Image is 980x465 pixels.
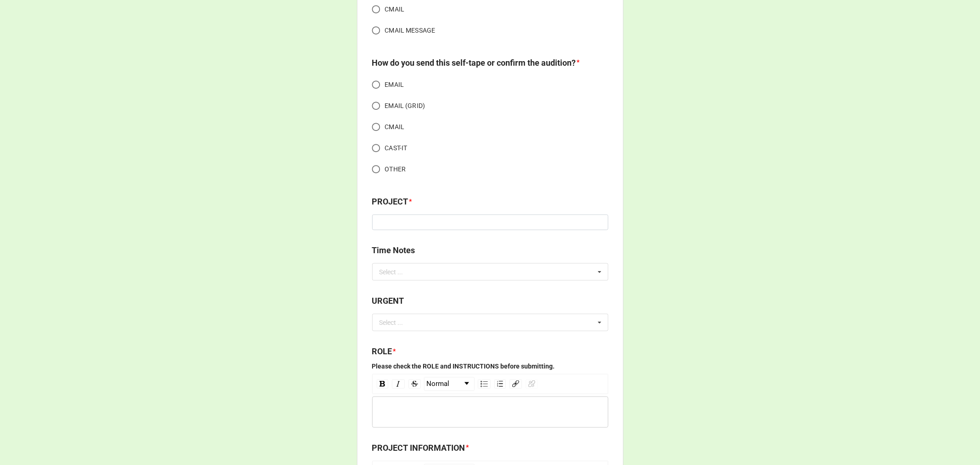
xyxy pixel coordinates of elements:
div: Unlink [526,380,538,389]
span: EMAIL [385,80,404,90]
label: Time Notes [372,244,415,257]
div: rdw-block-control [423,377,476,391]
div: rdw-wrapper [372,374,608,428]
div: Bold [377,380,388,389]
a: Block Type [425,378,474,391]
span: CAST-IT [385,143,408,153]
div: Strikethrough [408,380,421,389]
div: Select ... [380,269,403,275]
div: rdw-inline-control [375,377,423,391]
span: CMAIL [385,122,405,132]
label: How do you send this self-tape or confirm the audition? [372,57,576,69]
span: EMAIL (GRID) [385,101,425,111]
div: Ordered [494,380,506,389]
div: Select ... [380,319,403,326]
div: rdw-editor [377,407,604,417]
label: URGENT [372,295,404,307]
div: rdw-toolbar [372,374,608,394]
span: OTHER [385,164,406,174]
span: Normal [427,379,450,390]
div: Unordered [478,380,491,389]
label: PROJECT INFORMATION [372,442,465,454]
div: rdw-dropdown [424,377,475,391]
div: Link [510,380,522,389]
strong: Please check the ROLE and INSTRUCTIONS before submitting. [372,363,555,370]
label: ROLE [372,345,392,358]
div: Italic [392,380,405,389]
label: PROJECT [372,195,408,208]
div: rdw-link-control [508,377,540,391]
span: CMAIL MESSAGE [385,26,436,35]
div: rdw-list-control [476,377,508,391]
span: CMAIL [385,5,405,14]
